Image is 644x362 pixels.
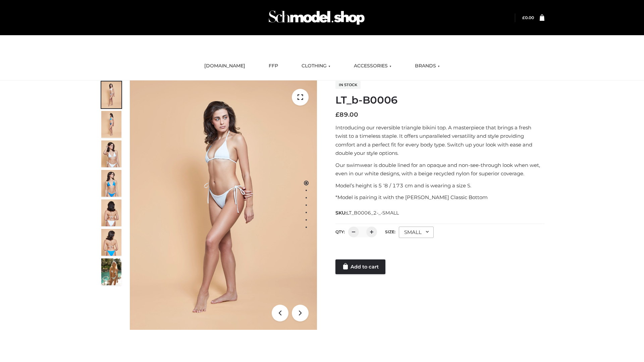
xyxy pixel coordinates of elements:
[335,193,544,202] p: *Model is pairing it with the [PERSON_NAME] Classic Bottom
[335,209,399,217] span: SKU:
[410,59,445,73] a: BRANDS
[101,140,121,167] img: ArielClassicBikiniTop_CloudNine_AzureSky_OW114ECO_3-scaled.jpg
[522,15,534,20] a: £0.00
[101,170,121,197] img: ArielClassicBikiniTop_CloudNine_AzureSky_OW114ECO_4-scaled.jpg
[385,229,395,234] label: Size:
[335,123,544,158] p: Introducing our reversible triangle bikini top. A masterpiece that brings a fresh twist to a time...
[199,59,250,73] a: [DOMAIN_NAME]
[335,181,544,190] p: Model’s height is 5 ‘8 / 173 cm and is wearing a size S.
[335,161,544,178] p: Our swimwear is double lined for an opaque and non-see-through look when wet, even in our white d...
[130,80,317,330] img: ArielClassicBikiniTop_CloudNine_AzureSky_OW114ECO_1
[101,111,121,138] img: ArielClassicBikiniTop_CloudNine_AzureSky_OW114ECO_2-scaled.jpg
[335,229,345,234] label: QTY:
[101,258,121,285] img: Arieltop_CloudNine_AzureSky2.jpg
[522,15,534,20] bdi: 0.00
[101,199,121,226] img: ArielClassicBikiniTop_CloudNine_AzureSky_OW114ECO_7-scaled.jpg
[346,210,399,216] span: LT_B0006_2-_-SMALL
[101,229,121,256] img: ArielClassicBikiniTop_CloudNine_AzureSky_OW114ECO_8-scaled.jpg
[349,59,396,73] a: ACCESSORIES
[335,259,385,274] a: Add to cart
[335,111,358,118] bdi: 89.00
[297,59,335,73] a: CLOTHING
[522,15,525,20] span: £
[335,81,361,89] span: In stock
[266,4,367,31] img: Schmodel Admin 964
[101,81,121,108] img: ArielClassicBikiniTop_CloudNine_AzureSky_OW114ECO_1-scaled.jpg
[264,59,283,73] a: FFP
[335,94,544,106] h1: LT_b-B0006
[399,227,434,238] div: SMALL
[335,111,339,118] span: £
